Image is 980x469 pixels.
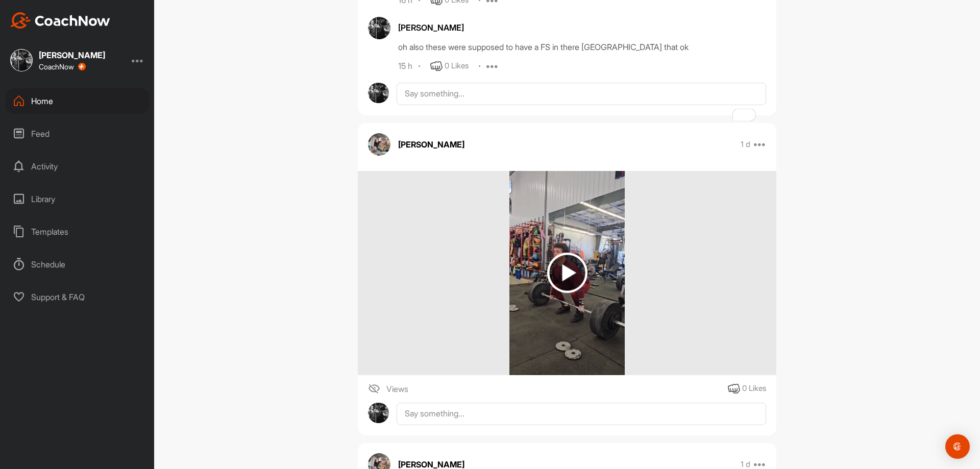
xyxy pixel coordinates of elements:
div: [PERSON_NAME] [39,51,105,59]
div: 0 Likes [445,60,469,72]
div: Open Intercom Messenger [945,434,970,459]
div: Templates [6,219,150,244]
span: Views [386,383,408,395]
img: avatar [368,133,390,156]
p: 1 d [741,139,750,150]
div: Library [6,186,150,212]
div: [PERSON_NAME] [398,21,766,34]
img: media [509,171,624,375]
div: Support & FAQ [6,284,150,310]
div: CoachNow [39,63,86,71]
div: oh also these were supposed to have a FS in there [GEOGRAPHIC_DATA] that ok [398,41,766,53]
div: Home [6,88,150,114]
img: square_42e96ec9f01bf000f007b233903b48d7.jpg [10,49,33,71]
div: Activity [6,154,150,179]
img: icon [368,383,380,395]
textarea: To enrich screen reader interactions, please activate Accessibility in Grammarly extension settings [397,83,766,105]
img: play [547,253,587,293]
div: 0 Likes [742,383,766,394]
div: Schedule [6,252,150,277]
div: Feed [6,121,150,146]
img: CoachNow [10,12,110,29]
img: avatar [368,17,390,39]
div: 15 h [398,61,412,71]
p: [PERSON_NAME] [398,138,464,151]
img: avatar [368,403,389,424]
img: avatar [368,83,389,104]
